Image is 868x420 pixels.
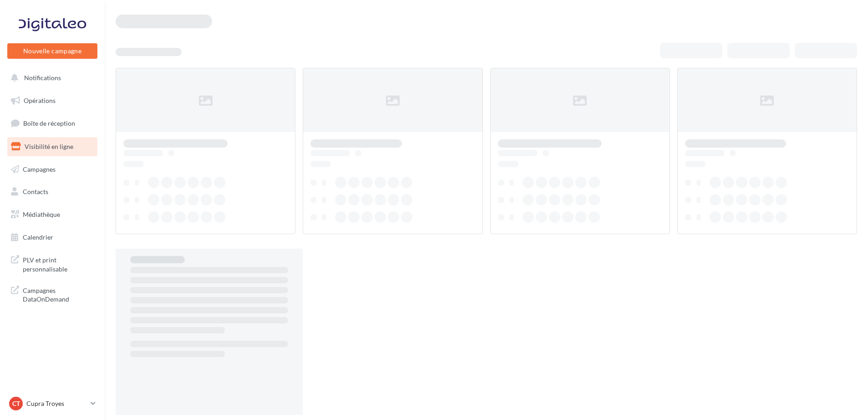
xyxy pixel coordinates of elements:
span: Campagnes [23,165,56,173]
button: Notifications [5,68,96,87]
span: CT [12,399,20,408]
span: Opérations [24,97,56,104]
span: Calendrier [23,233,53,241]
p: Cupra Troyes [26,399,87,408]
a: Boîte de réception [5,113,99,133]
a: Opérations [5,91,99,110]
button: Nouvelle campagne [7,43,97,59]
a: Campagnes DataOnDemand [5,281,99,307]
a: Campagnes [5,160,99,179]
a: Visibilité en ligne [5,137,99,156]
span: Médiathèque [23,210,60,218]
span: Campagnes DataOnDemand [23,284,94,304]
span: Visibilité en ligne [25,143,73,150]
a: Médiathèque [5,205,99,224]
a: Calendrier [5,228,99,247]
a: PLV et print personnalisable [5,250,99,277]
span: Boîte de réception [23,119,75,127]
a: CT Cupra Troyes [7,395,97,412]
span: Notifications [24,74,61,82]
span: PLV et print personnalisable [23,254,94,273]
span: Contacts [23,188,48,195]
a: Contacts [5,182,99,201]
